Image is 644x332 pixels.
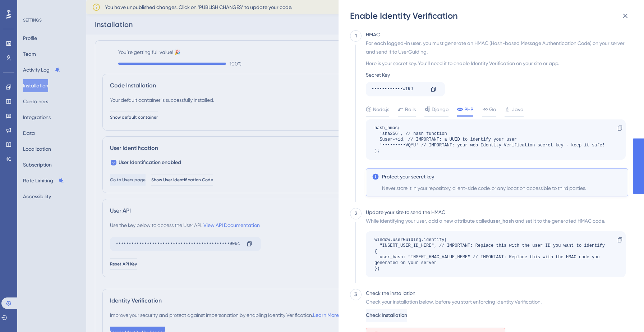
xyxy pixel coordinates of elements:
[366,309,407,322] button: Check Installation
[405,105,416,114] span: Rails
[382,172,434,181] span: Protect your secret key
[464,105,473,114] span: PHP
[512,105,524,114] span: Java
[355,32,357,40] div: 1
[366,217,626,226] div: While identifying your user, add a new attribute called and set it to the generated HMAC code.
[489,105,496,114] span: Go
[372,83,425,95] div: ••••••••••••WIRJ
[366,208,445,217] div: Update your site to send the HMAC
[354,290,357,299] div: 3
[366,311,407,320] span: Check Installation
[366,59,628,68] div: Here is your secret key. You’ll need it to enable Identity Verification on your site or app.
[432,105,448,114] span: Django
[366,289,415,297] div: Check the installation
[366,297,542,306] div: Check your installation below, before you start enforcing Identity Verification.
[355,209,357,218] div: 2
[614,304,635,325] iframe: UserGuiding AI Assistant Launcher
[366,30,380,39] div: HMAC
[374,125,605,154] div: hash_hmac( 'sha256', // hash function $user->id, // IMPORTANT: a UUID to identify your user '••••...
[373,105,389,114] span: Node.js
[366,39,628,56] div: For each logged-in user, you must generate an HMAC (Hash-based Message Authentication Code) on yo...
[382,184,622,192] span: Never store it in your repository, client-side code, or any location accessible to third parties.
[374,237,610,272] div: window.userGuiding.identify( "INSERT_USER_ID_HERE", // IMPORTANT: Replace this with the user ID y...
[366,71,628,79] div: Secret Key
[350,10,634,22] div: Enable Identity Verification
[490,218,514,224] b: user_hash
